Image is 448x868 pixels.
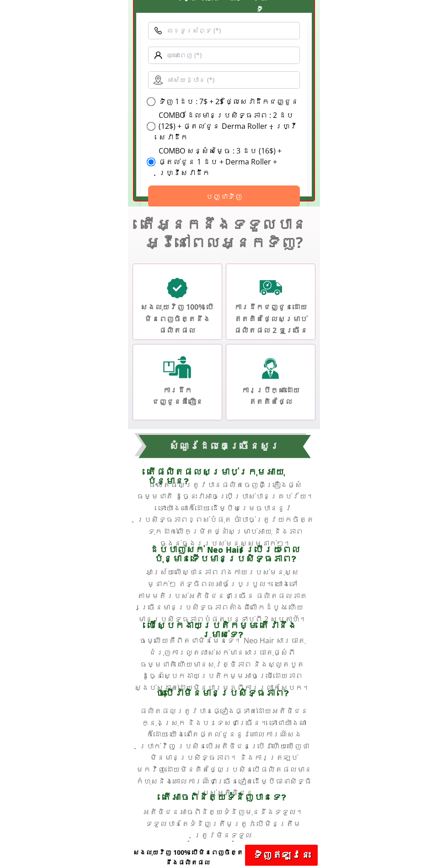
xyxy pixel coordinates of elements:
[159,145,300,178] label: COMBO សន្សំសម្ចៃ : 3 ដប (16$) + ផ្តល់ជូន 1 ដប + Derma Roller + ហ្វ្រីសេវាដឹក
[133,215,315,251] h3: តើអ្នកនឹងទទួលបានអ្វីនៅពេលអ្នកទិញ?
[161,438,288,454] h3: សំណួរ​ដែលគេ​ច្រើន​សួរ
[148,185,300,207] button: បញ្ជាទិញ
[162,790,286,804] span: តើអាចពិនិត្យទំនិញបានទេ?
[245,845,318,866] p: ទិញ​ឥឡូវនេះ
[149,542,300,566] span: ដបបាញ់សក់ Neo Hair ប្រើ​រយៈពេល​ប៉ុន្មាន​ទើប​មាន​ប្រសិទ្ធភាព​?
[148,22,300,39] input: លេខទូរស័ព្ទ (*)
[159,96,299,107] label: ទិញ 1ដប : 7$ + 2$ ថ្លៃ​សេវា​ដឹកជញ្ជូន
[156,686,289,700] span: ចុះបើវាមិនមានប្រសិទ្ធភាព?
[148,71,300,89] input: អាស័យដ្ឋាន (*)
[134,479,316,550] h3: ផលិតផលត្រូវបានផលិតចេញពីគ្រឿងផ្សំធម្មជាតិ ដូច្នេះវាអាចប្រើប្រាស់បានគ្រប់វ័យ។ ទោះយ៉ាងណាក៏ដោយ ដើម្បី...
[140,302,215,337] h3: សងលុយវិញ 100% បើមិនពេញចិត្តនឹងផលិតផល
[134,635,310,693] h3: ចម្លើយគឺពិតជាមិនមែនទេ។ Neo Hair សារធាតុជំរុញការលូតលាស់សក់មានសារធាតុផ្សំពីធម្មជាតិ ហើយមានសុវត្ថិភា...
[148,618,297,642] span: បើ​ស្បែក​ងាយ​ប្រតិកម្ម តើវានឹងរមាស់ទេ?
[235,385,307,408] h3: ការប្រឹក្សាដោយឥតគិតថ្លៃ
[136,705,312,799] h3: ផលិតផលត្រូវបានផ្ទៀងផ្ទាត់ដោយអតិថិជនក្នុងស្រុក និងបរទេសជាច្រើន។ ទោះជាយ៉ាងណាក៏ដោយ យើងនៅតែផ្តល់ជូននូ...
[148,47,300,64] input: ឈ្មោះ​ពេញ (*)
[141,385,213,408] h3: ការដឹកជញ្ជូនគឺលឿន
[147,465,284,488] span: តើផលិតផលសម្រាប់ក្រុមអាយុប៉ុន្មាន?
[159,110,300,143] label: COMBO ដែលមានប្រសិទ្ធភាព : 2 ដប (12$) + ផ្តល់ជូន Derma Roller + ហ្វ្រីសេវាដឹក
[133,848,243,867] span: សងលុយវិញ 100% បើមិនពេញចិត្តនឹងផលិតផល
[135,806,311,842] h3: អតិថិជនអាចពិនិត្យទំនិញមុននឹងទទួល។ ទទួល​បាន​តែ​ទំនិញ​ត្រឹម​ត្រូវ បើ​មិន​ត្រឹម​ត្រូវ​មិន​ទទួល
[234,302,308,337] h3: ការដឹកជញ្ជូនដោយឥតគិតថ្លៃសម្រាប់ផលិតផល 2 ឬច្រើន
[134,566,310,625] h3: អាស្រ័យលើស្ថានភាពរាងកាយរបស់មនុស្សម្នាក់ៗ ឥទ្ធិពលអាចប្រែប្រួល។ យោងទៅតាមមតិរបស់អតិថិជនជាច្រើន ផលិតផ...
